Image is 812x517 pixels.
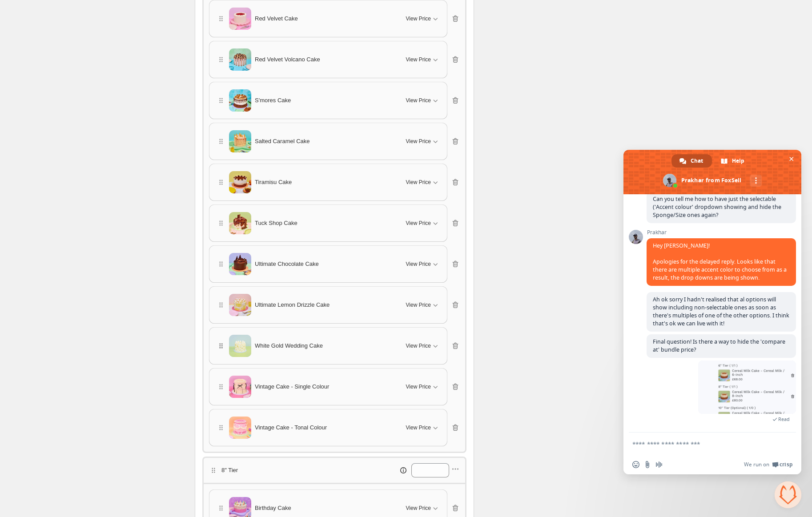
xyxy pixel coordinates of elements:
[255,423,327,432] span: Vintage Cake - Tonal Colour
[653,338,785,353] span: Final question! Is there a way to hide the 'compare at' bundle price?
[255,96,291,105] span: S'mores Cake
[632,461,639,468] span: Insert an emoji
[401,12,445,26] button: View Price
[406,505,431,512] span: View Price
[406,342,431,349] span: View Price
[653,242,787,281] span: Hey [PERSON_NAME]! Apologies for the delayed reply. Looks like that there are multiple accent col...
[229,212,251,234] img: Tuck Shop Cake
[644,461,651,468] span: Send a file
[229,335,251,357] img: White Gold Wedding Cake
[406,220,431,227] span: View Price
[406,179,431,186] span: View Price
[401,298,445,312] button: View Price
[401,175,445,189] button: View Price
[780,461,792,468] span: Crisp
[406,15,431,22] span: View Price
[255,219,297,228] span: Tuck Shop Cake
[255,341,323,350] span: White Gold Wedding Cake
[401,134,445,148] button: View Price
[778,416,790,422] span: Read
[255,55,320,64] span: Red Velvet Volcano Cake
[229,89,251,112] img: S'mores Cake
[401,339,445,353] button: View Price
[229,48,251,71] img: Red Velvet Volcano Cake
[229,253,251,275] img: Ultimate Chocolate Cake
[221,466,238,475] p: 8" Tier
[406,383,431,390] span: View Price
[406,424,431,431] span: View Price
[229,8,251,30] img: Red Velvet Cake
[229,417,251,439] img: Vintage Cake - Tonal Colour
[255,178,292,187] span: Tiramisu Cake
[787,154,796,164] span: Close chat
[406,56,431,63] span: View Price
[229,376,251,398] img: Vintage Cake - Single Colour
[406,97,431,104] span: View Price
[401,501,445,515] button: View Price
[732,154,744,168] span: Help
[647,229,796,236] span: Prakhar
[401,380,445,394] button: View Price
[229,171,251,193] img: Tiramisu Cake
[255,14,298,23] span: Red Velvet Cake
[671,154,712,168] div: Chat
[401,421,445,435] button: View Price
[255,504,291,513] span: Birthday Cake
[229,294,251,316] img: Ultimate Lemon Drizzle Cake
[406,138,431,145] span: View Price
[401,52,445,67] button: View Price
[229,130,251,152] img: Salted Caramel Cake
[401,216,445,230] button: View Price
[401,257,445,271] button: View Price
[406,301,431,309] span: View Price
[255,382,329,391] span: Vintage Cake - Single Colour
[632,440,773,448] textarea: Compose your message...
[653,296,789,327] span: Ah ok sorry I hadn't realised that al options will show including non-selectable ones as soon as ...
[255,137,310,146] span: Salted Caramel Cake
[255,260,319,269] span: Ultimate Chocolate Cake
[406,261,431,268] span: View Price
[255,301,330,309] span: Ultimate Lemon Drizzle Cake
[744,461,792,468] a: We run onCrisp
[744,461,769,468] span: We run on
[750,175,762,187] div: More channels
[775,481,801,508] div: Close chat
[653,195,781,219] span: Can you tell me how to have just the selectable ('Accent colour' dropdown showing and hide the Sp...
[401,93,445,108] button: View Price
[691,154,703,168] span: Chat
[713,154,753,168] div: Help
[655,461,663,468] span: Audio message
